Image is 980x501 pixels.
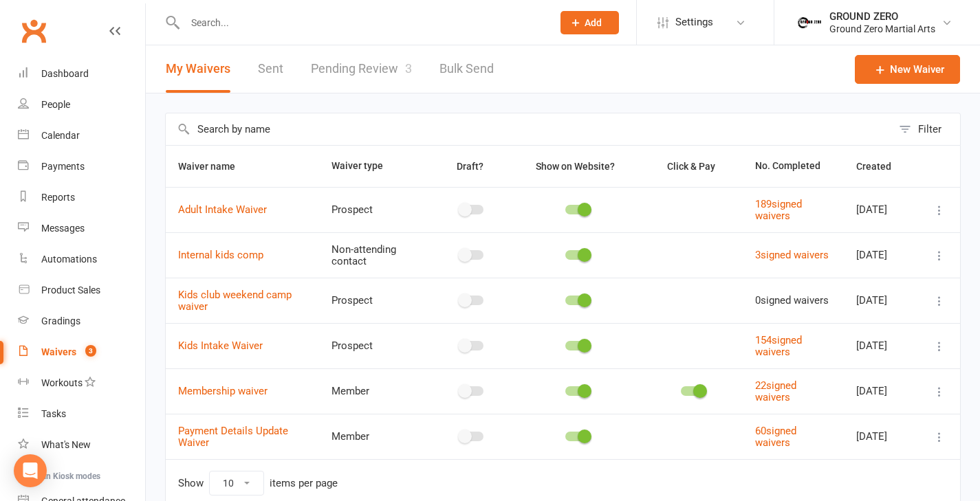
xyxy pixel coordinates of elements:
[41,99,70,110] div: People
[755,294,829,307] span: 0 signed waivers
[844,278,919,323] td: [DATE]
[178,249,263,261] a: Internal kids comp
[41,192,75,203] div: Reports
[41,377,83,388] div: Workouts
[892,113,960,145] button: Filter
[178,339,263,352] a: Kids Intake Waiver
[855,55,960,84] a: New Waiver
[18,58,145,89] a: Dashboard
[18,275,145,306] a: Product Sales
[41,223,85,234] div: Messages
[41,130,80,141] div: Calendar
[18,306,145,337] a: Gradings
[405,61,412,76] span: 3
[166,113,892,145] input: Search by name
[319,187,433,232] td: Prospect
[755,425,796,449] a: 60signed waivers
[166,45,230,93] button: My Waivers
[17,14,51,48] a: Clubworx
[844,232,919,278] td: [DATE]
[18,120,145,151] a: Calendar
[918,121,941,137] div: Filter
[844,368,919,414] td: [DATE]
[178,203,267,216] a: Adult Intake Waiver
[667,161,715,172] span: Click & Pay
[319,368,433,414] td: Member
[178,425,288,449] a: Payment Details Update Waiver
[655,158,730,175] button: Click & Pay
[178,471,338,496] div: Show
[444,158,499,175] button: Draft?
[560,11,619,34] button: Add
[18,244,145,275] a: Automations
[41,408,66,419] div: Tasks
[439,45,494,93] a: Bulk Send
[844,323,919,368] td: [DATE]
[178,161,250,172] span: Waiver name
[18,213,145,244] a: Messages
[844,187,919,232] td: [DATE]
[18,151,145,182] a: Payments
[41,346,76,357] div: Waivers
[829,10,935,23] div: GROUND ZERO
[14,454,47,487] div: Open Intercom Messenger
[41,439,91,450] div: What's New
[18,337,145,368] a: Waivers 3
[41,285,100,296] div: Product Sales
[536,161,615,172] span: Show on Website?
[755,334,802,358] a: 154signed waivers
[755,198,802,222] a: 189signed waivers
[856,158,906,175] button: Created
[18,399,145,430] a: Tasks
[18,430,145,460] a: What's New
[319,323,433,368] td: Prospect
[18,89,145,120] a: People
[181,13,543,32] input: Search...
[675,7,713,38] span: Settings
[41,68,89,79] div: Dashboard
[457,161,483,172] span: Draft?
[18,368,145,399] a: Workouts
[18,182,145,213] a: Reports
[523,158,630,175] button: Show on Website?
[755,379,796,403] a: 22signed waivers
[319,414,433,459] td: Member
[258,45,283,93] a: Sent
[829,23,935,35] div: Ground Zero Martial Arts
[319,278,433,323] td: Prospect
[743,146,844,187] th: No. Completed
[856,161,906,172] span: Created
[311,45,412,93] a: Pending Review3
[85,345,96,357] span: 3
[319,232,433,278] td: Non-attending contact
[178,385,268,397] a: Membership waiver
[41,161,85,172] div: Payments
[795,9,823,36] img: thumb_image1749514215.png
[844,414,919,459] td: [DATE]
[270,478,338,489] div: items per page
[319,146,433,187] th: Waiver type
[41,315,80,326] div: Gradings
[585,17,602,28] span: Add
[178,289,292,313] a: Kids club weekend camp waiver
[178,158,250,175] button: Waiver name
[41,254,97,265] div: Automations
[755,249,829,261] a: 3signed waivers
